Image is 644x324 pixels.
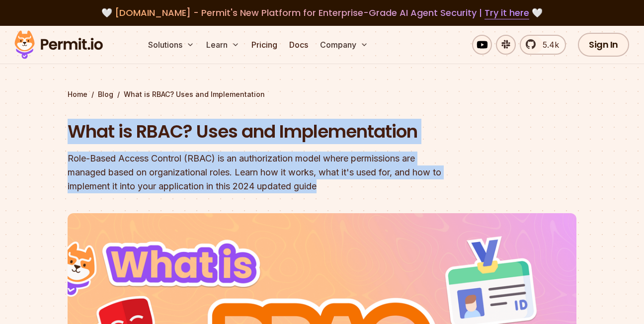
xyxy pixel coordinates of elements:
button: Company [316,35,372,55]
div: 🤍 🤍 [24,6,620,20]
a: 5.4k [520,35,566,55]
img: Permit logo [10,28,107,62]
a: Home [68,89,87,99]
h1: What is RBAC? Uses and Implementation [68,119,449,144]
a: Pricing [247,35,281,55]
span: [DOMAIN_NAME] - Permit's New Platform for Enterprise-Grade AI Agent Security | [115,6,529,19]
div: Role-Based Access Control (RBAC) is an authorization model where permissions are managed based on... [68,152,449,193]
span: 5.4k [537,39,559,51]
a: Docs [285,35,312,55]
a: Blog [98,89,113,99]
a: Sign In [578,33,629,57]
a: Try it here [484,6,529,19]
button: Learn [202,35,243,55]
button: Solutions [144,35,198,55]
div: / / [68,89,576,99]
